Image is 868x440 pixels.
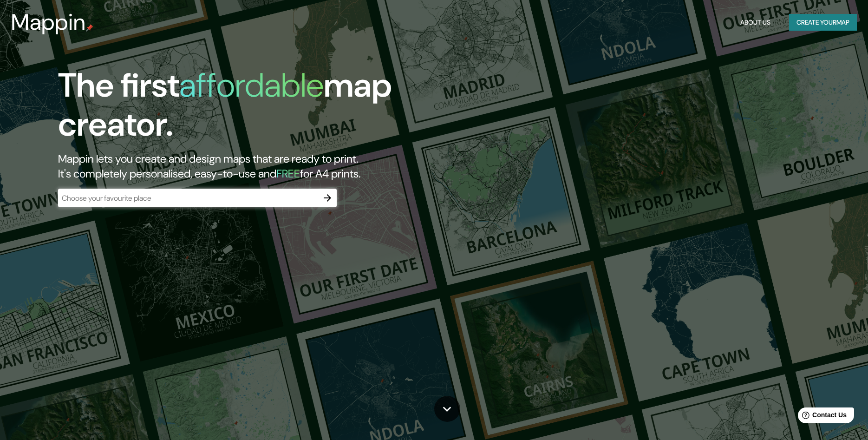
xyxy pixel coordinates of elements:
[789,14,857,31] button: Create yourmap
[86,24,93,32] img: mappin-pin
[179,64,324,107] h1: affordable
[58,151,492,181] h2: Mappin lets you create and design maps that are ready to print. It's completely personalised, eas...
[276,166,300,181] h5: FREE
[58,193,318,204] input: Choose your favourite place
[785,404,858,430] iframe: Help widget launcher
[58,66,492,151] h1: The first map creator.
[737,14,774,31] button: About Us
[11,9,86,35] h3: Mappin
